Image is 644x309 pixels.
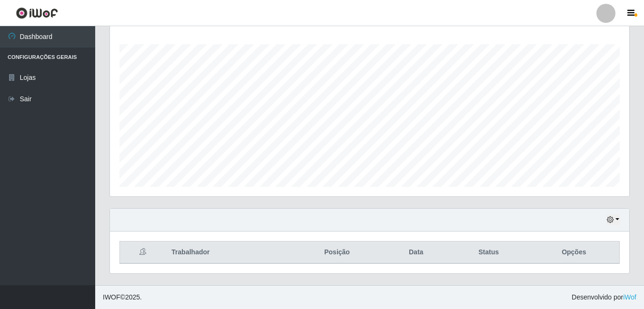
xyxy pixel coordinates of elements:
th: Posição [290,241,383,264]
th: Data [384,241,449,264]
th: Status [449,241,529,264]
span: Desenvolvido por [572,292,636,302]
a: iWof [623,293,636,301]
th: Trabalhador [166,241,290,264]
span: © 2025 . [103,292,142,302]
img: CoreUI Logo [16,7,58,19]
th: Opções [529,241,620,264]
span: IWOF [103,293,120,301]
